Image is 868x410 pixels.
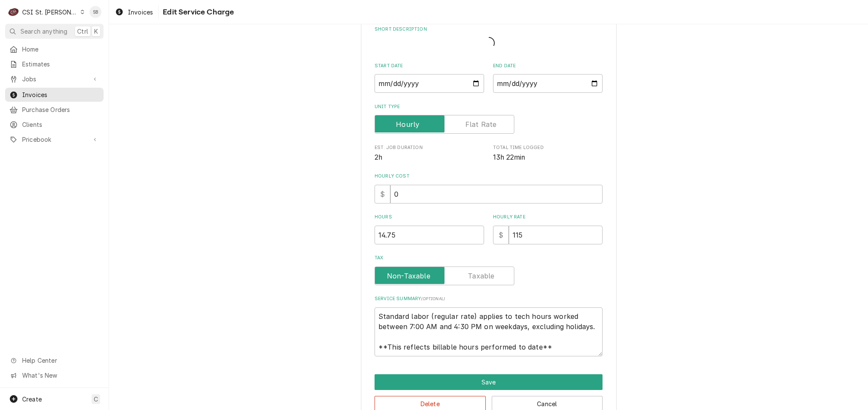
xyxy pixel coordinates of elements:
[22,135,87,144] span: Pricebook
[5,368,104,382] a: Go to What's New
[375,214,484,244] div: [object Object]
[375,255,603,285] div: Tax
[375,173,603,203] div: Hourly Cost
[22,120,99,129] span: Clients
[5,42,104,56] a: Home
[375,144,484,163] div: Est. Job Duration
[89,6,101,18] div: Shayla Bell's Avatar
[22,396,42,403] span: Create
[89,6,101,18] div: SB
[8,6,20,18] div: C
[375,374,603,390] div: Button Group Row
[493,63,603,69] label: End Date
[128,8,153,17] span: Invoices
[375,255,603,261] label: Tax
[8,6,20,18] div: CSI St. Louis's Avatar
[94,27,98,36] span: K
[5,353,104,367] a: Go to Help Center
[375,214,484,221] label: Hours
[22,45,99,54] span: Home
[77,27,88,36] span: Ctrl
[375,103,603,110] label: Unit Type
[493,214,603,221] label: Hourly Rate
[112,5,156,19] a: Invoices
[483,34,495,52] span: Loading...
[5,24,104,39] button: Search anythingCtrlK
[20,27,67,36] span: Search anything
[375,153,382,161] span: 2h
[5,103,104,117] a: Purchase Orders
[5,72,104,86] a: Go to Jobs
[493,74,603,93] input: yyyy-mm-dd
[493,63,603,93] div: End Date
[22,8,78,17] div: CSI St. [PERSON_NAME]
[375,307,603,356] textarea: Standard labor (regular rate) applies to tech hours worked between 7:00 AM and 4:30 PM on weekday...
[22,90,99,99] span: Invoices
[493,226,509,244] div: $
[493,144,603,163] div: Total Time Logged
[22,371,98,380] span: What's New
[375,63,484,69] label: Start Date
[22,105,99,114] span: Purchase Orders
[375,374,603,390] button: Save
[5,57,104,71] a: Estimates
[375,63,484,93] div: Start Date
[22,356,98,365] span: Help Center
[375,26,603,33] label: Short Description
[375,185,390,204] div: $
[375,5,603,356] div: Line Item Create/Update Form
[375,103,603,134] div: Unit Type
[375,144,484,151] span: Est. Job Duration
[22,60,99,69] span: Estimates
[375,26,603,52] div: Short Description
[493,144,603,151] span: Total Time Logged
[160,6,234,18] span: Edit Service Charge
[421,296,445,301] span: ( optional )
[22,75,87,83] span: Jobs
[493,214,603,244] div: [object Object]
[5,118,104,132] a: Clients
[94,395,98,404] span: C
[375,173,603,180] label: Hourly Cost
[375,152,484,163] span: Est. Job Duration
[493,152,603,163] span: Total Time Logged
[375,295,603,302] label: Service Summary
[5,132,104,146] a: Go to Pricebook
[5,88,104,102] a: Invoices
[375,74,484,93] input: yyyy-mm-dd
[493,153,525,161] span: 13h 22min
[375,295,603,356] div: Service Summary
